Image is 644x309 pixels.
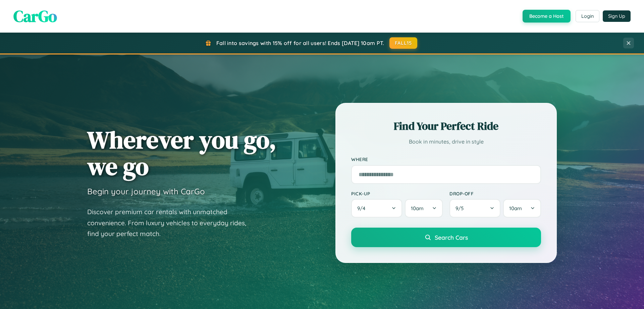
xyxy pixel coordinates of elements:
[435,234,468,241] span: Search Cars
[411,205,424,211] span: 10am
[576,10,599,22] button: Login
[351,119,541,133] h2: Find Your Perfect Ride
[87,206,255,239] p: Discover premium car rentals with unmatched convenience. From luxury vehicles to everyday rides, ...
[449,199,500,218] button: 9/5
[87,126,276,180] h1: Wherever you go, we go
[351,137,541,147] p: Book in minutes, drive in style
[455,205,467,211] span: 9 / 5
[357,205,369,211] span: 9 / 4
[87,186,205,196] h3: Begin your journey with CarGo
[603,10,631,22] button: Sign Up
[351,191,443,196] label: Pick-up
[13,5,57,27] span: CarGo
[351,157,541,162] label: Where
[216,40,384,46] span: Fall into savings with 15% off for all users! Ends [DATE] 10am PT.
[351,228,541,247] button: Search Cars
[405,199,443,218] button: 10am
[351,199,402,218] button: 9/4
[389,37,418,49] button: FALL15
[449,191,541,196] label: Drop-off
[503,199,541,218] button: 10am
[523,10,571,23] button: Become a Host
[509,205,522,211] span: 10am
